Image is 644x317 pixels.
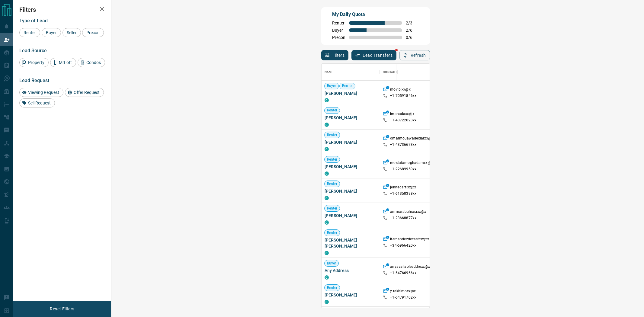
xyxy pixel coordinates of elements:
p: anyavailableaddrexx@x [390,264,430,271]
span: [PERSON_NAME] [325,292,377,298]
div: Name [325,64,334,81]
span: Viewing Request [26,90,61,95]
span: Condos [84,60,103,65]
span: Renter [332,21,345,25]
button: Filters [321,50,349,60]
span: Buyer [325,83,339,88]
p: +34- 6966420xx [390,243,416,248]
span: Renter [325,133,340,138]
div: Precon [82,28,104,37]
span: Renter [340,83,355,88]
p: lfernandezdecastrxx@x [390,237,429,243]
span: Precon [332,35,345,40]
span: [PERSON_NAME] [325,139,377,145]
div: condos.ca [325,147,329,151]
div: Viewing Request [19,88,63,97]
span: Lead Source [19,48,47,53]
div: MrLoft [50,58,76,67]
span: Buyer [44,30,59,35]
div: Seller [62,28,81,37]
p: y-rakhimoxx@x [390,289,416,295]
span: [PERSON_NAME] [PERSON_NAME] [325,237,377,249]
span: 2 / 6 [406,28,419,33]
span: Type of Lead [19,18,48,24]
span: 0 / 6 [406,35,419,40]
div: condos.ca [325,300,329,304]
div: condos.ca [325,220,329,225]
div: condos.ca [325,123,329,127]
span: Renter [325,181,340,187]
span: Lead Request [19,78,49,83]
p: +1- 23668877xx [390,216,416,221]
p: ammarabulnasrxx@x [390,209,426,216]
p: +1- 61358398xx [390,191,416,196]
span: Any Address [325,267,377,274]
div: condos.ca [325,171,329,176]
span: MrLoft [57,60,74,65]
div: Contact [383,64,397,81]
p: imanadaxx@x [390,111,414,118]
span: Renter [325,230,340,235]
div: Name [322,64,380,81]
span: Property [26,60,46,65]
div: condos.ca [325,98,329,102]
p: +1- 43736673xx [390,142,416,147]
p: +1- 64766966xx [390,271,416,276]
span: Renter [325,157,340,162]
p: +1- 64791702xx [390,295,416,300]
p: omarmouawadeldarxx@x [390,136,433,142]
div: Sell Request [19,98,55,107]
span: Renter [325,108,340,113]
div: Property [19,58,49,67]
span: Buyer [332,28,345,33]
div: Offer Request [65,88,104,97]
div: Buyer [42,28,61,37]
span: [PERSON_NAME] [325,213,377,219]
span: [PERSON_NAME] [325,188,377,194]
p: mostafamoghadamxx@x [390,160,433,167]
h2: Filters [19,6,105,13]
span: 2 / 3 [406,21,419,25]
div: Renter [19,28,40,37]
span: Renter [325,206,340,211]
span: Offer Request [72,90,102,95]
div: condos.ca [325,196,329,200]
span: Seller [65,30,79,35]
div: condos.ca [325,275,329,280]
span: [PERSON_NAME] [325,115,377,121]
span: Buyer [325,261,339,266]
span: Sell Request [26,101,53,105]
p: movibixx@x [390,87,410,93]
button: Reset Filters [46,304,78,314]
button: Refresh [399,50,430,60]
span: Renter [325,285,340,290]
button: Lead Transfers [351,50,396,60]
p: +1- 43722623xx [390,118,416,123]
p: My Daily Quota [332,11,419,18]
p: jennagartlxx@x [390,185,416,191]
p: +1- 70591846xx [390,93,416,98]
p: +1- 22689959xx [390,167,416,172]
span: Precon [84,30,102,35]
span: Renter [21,30,38,35]
span: [PERSON_NAME] [325,164,377,170]
span: [PERSON_NAME] [325,90,377,96]
div: Condos [78,58,105,67]
div: condos.ca [325,251,329,255]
